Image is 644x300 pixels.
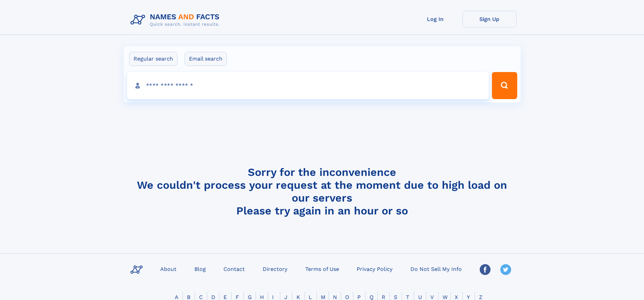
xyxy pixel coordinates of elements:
label: Regular search [129,52,177,66]
a: Privacy Policy [354,264,395,274]
label: Email search [185,52,227,66]
img: Facebook [480,264,491,275]
a: Contact [221,264,247,274]
a: Do Not Sell My Info [408,264,464,274]
input: search input [127,72,489,99]
a: Sign Up [462,11,517,27]
a: Blog [192,264,209,274]
img: Logo Names and Facts [128,11,225,29]
a: Directory [260,264,290,274]
img: Twitter [500,264,511,275]
h4: Sorry for the inconvenience We couldn't process your request at the moment due to high load on ou... [128,166,517,217]
a: Terms of Use [303,264,342,274]
a: About [158,264,179,274]
a: Log In [408,11,462,27]
button: Search Button [492,72,517,99]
